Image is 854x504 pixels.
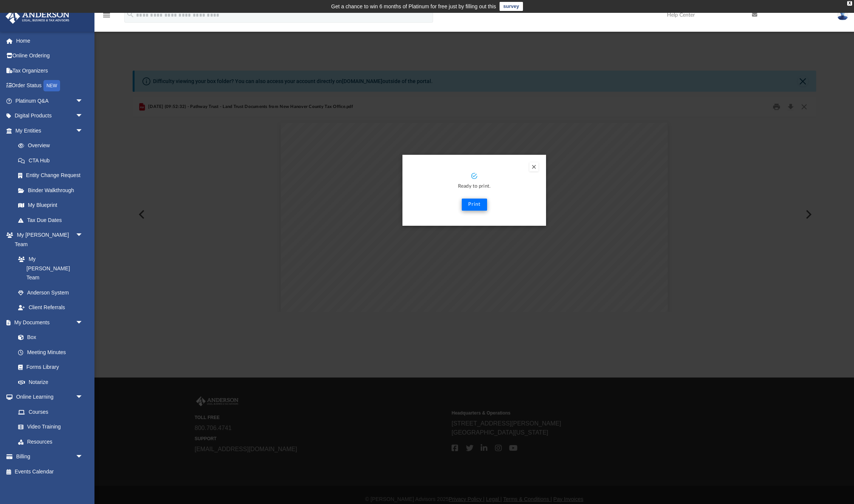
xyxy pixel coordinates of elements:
a: My [PERSON_NAME] Team [11,252,87,285]
a: Tax Organizers [5,63,94,78]
div: close [847,1,852,6]
span: arrow_drop_down [76,93,91,109]
span: arrow_drop_down [76,315,91,330]
a: Box [11,330,87,345]
a: Online Ordering [5,48,94,63]
a: Platinum Q&Aarrow_drop_down [5,93,94,108]
a: My Entitiesarrow_drop_down [5,123,94,138]
a: Digital Productsarrow_drop_down [5,108,94,123]
a: Client Referrals [11,300,91,315]
span: arrow_drop_down [76,449,91,465]
i: menu [102,11,111,20]
a: Online Learningarrow_drop_down [5,390,91,405]
a: Tax Due Dates [11,213,94,228]
a: My Documentsarrow_drop_down [5,315,91,330]
div: Preview [133,97,816,312]
a: Home [5,33,94,48]
img: User Pic [837,9,848,20]
a: Notarize [11,375,91,390]
a: menu [102,14,111,20]
i: search [126,10,135,18]
div: Get a chance to win 6 months of Platinum for free just by filling out this [331,2,496,11]
a: Anderson System [11,285,91,300]
a: My [PERSON_NAME] Teamarrow_drop_down [5,228,91,252]
a: Order StatusNEW [5,78,94,94]
span: arrow_drop_down [76,228,91,243]
div: NEW [43,80,60,91]
a: CTA Hub [11,153,94,168]
img: Anderson Advisors Platinum Portal [3,9,72,24]
a: survey [500,2,523,11]
a: Courses [11,404,91,419]
a: Meeting Minutes [11,345,91,360]
span: arrow_drop_down [76,123,91,139]
a: Forms Library [11,360,87,375]
span: arrow_drop_down [76,390,91,405]
a: Video Training [11,419,87,435]
button: Print [462,199,487,211]
a: Binder Walkthrough [11,183,94,198]
p: Ready to print. [410,182,538,191]
a: Resources [11,434,91,449]
a: Billingarrow_drop_down [5,449,94,464]
a: Entity Change Request [11,168,94,183]
a: My Blueprint [11,198,91,213]
span: arrow_drop_down [76,108,91,124]
a: Events Calendar [5,464,94,479]
a: Overview [11,138,94,153]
